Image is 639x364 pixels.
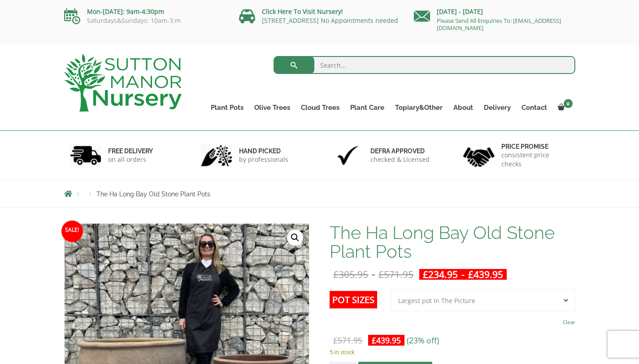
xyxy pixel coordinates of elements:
h6: Defra approved [370,147,430,155]
p: checked & Licensed [370,155,430,164]
span: Sale! [61,221,83,242]
span: £ [333,335,338,346]
span: £ [372,335,376,346]
span: (23% off) [407,335,439,346]
p: by professionals [239,155,288,164]
img: 2.jpg [201,144,232,167]
bdi: 439.95 [372,335,401,346]
bdi: 571.95 [378,268,413,281]
a: Delivery [478,101,516,114]
span: The Ha Long Bay Old Stone Plant Pots [96,191,210,198]
p: [DATE] - [DATE] [414,6,575,17]
a: Olive Trees [249,101,296,114]
a: [STREET_ADDRESS] No Appointments needed [262,16,398,25]
h6: Price promise [501,143,569,151]
a: Please Send All Enquiries To: [EMAIL_ADDRESS][DOMAIN_NAME] [437,17,561,32]
span: £ [468,268,474,281]
ins: - [419,269,507,280]
a: View full-screen image gallery [287,230,303,246]
bdi: 439.95 [468,268,503,281]
a: Contact [516,101,552,114]
input: Search... [274,56,575,74]
p: consistent price checks [501,151,569,169]
span: £ [423,268,428,281]
a: Plant Pots [205,101,249,114]
a: Plant Care [345,101,390,114]
bdi: 234.95 [423,268,458,281]
label: Pot Sizes [330,291,377,308]
a: Clear options [563,316,575,329]
a: Click Here To Visit Nursery! [262,7,343,16]
bdi: 571.95 [333,335,362,346]
p: on all orders [108,155,153,164]
p: Mon-[DATE]: 9am-4:30pm [64,6,226,17]
del: - [330,269,417,280]
img: 4.jpg [463,142,495,169]
img: logo [64,54,182,112]
h6: hand picked [239,147,288,155]
a: Topiary&Other [390,101,448,114]
img: 3.jpg [332,144,364,167]
a: Cloud Trees [296,101,345,114]
p: 5 in stock [330,347,575,357]
bdi: 305.95 [333,268,368,281]
nav: Breadcrumbs [64,190,575,197]
span: 0 [564,99,573,108]
span: £ [333,268,339,281]
a: About [448,101,478,114]
span: £ [378,268,384,281]
h1: The Ha Long Bay Old Stone Plant Pots [330,223,575,261]
a: 0 [552,101,575,114]
h6: FREE DELIVERY [108,147,153,155]
p: Saturdays&Sundays: 10am-3:m [64,17,226,24]
img: 1.jpg [70,144,101,167]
